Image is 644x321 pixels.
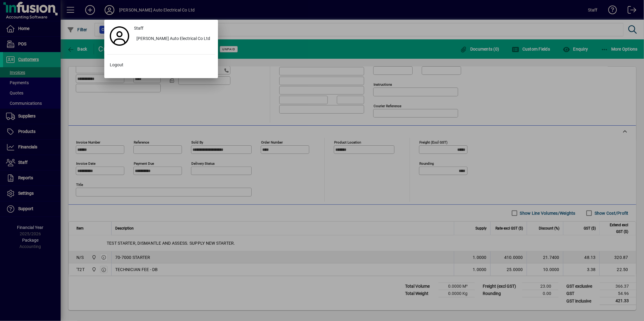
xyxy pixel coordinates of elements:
[134,25,143,31] span: Staff
[132,34,215,45] button: [PERSON_NAME] Auto Electrical Co Ltd
[132,23,215,34] a: Staff
[107,31,132,41] a: Profile
[107,59,215,70] button: Logout
[110,62,123,68] span: Logout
